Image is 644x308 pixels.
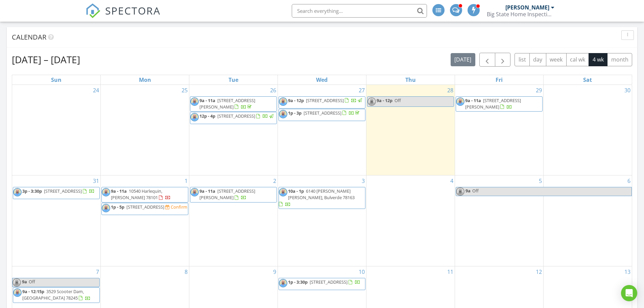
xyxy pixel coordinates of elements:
[22,288,91,301] a: 9a - 12:15p 3529 Scooter Dam, [GEOGRAPHIC_DATA] 78245
[292,4,427,18] input: Search everything...
[278,175,366,266] td: Go to September 3, 2025
[190,97,199,106] img: img_0924_edited.jpg
[279,187,365,209] a: 10a - 1p 6140 [PERSON_NAME] [PERSON_NAME], Bulverde 78163
[456,97,464,106] img: img_0924_edited.jpg
[199,113,215,119] span: 12p - 4p
[12,175,101,266] td: Go to August 31, 2025
[455,175,543,266] td: Go to September 5, 2025
[111,204,165,210] a: 1p - 5p [STREET_ADDRESS]
[92,85,100,96] a: Go to August 24, 2025
[366,175,455,266] td: Go to September 4, 2025
[183,175,189,186] a: Go to September 1, 2025
[366,85,455,175] td: Go to August 28, 2025
[455,85,543,175] td: Go to August 29, 2025
[12,85,101,175] td: Go to August 24, 2025
[126,204,164,210] span: [STREET_ADDRESS]
[607,53,632,66] button: month
[288,97,304,103] span: 9a - 12p
[111,188,127,194] span: 9a - 11a
[22,278,27,287] span: 9a
[190,188,199,196] img: img_0924_edited.jpg
[315,75,329,85] a: Wednesday
[13,288,22,297] img: img_0924_edited.jpg
[22,188,42,194] span: 3p - 3:30p
[479,53,495,67] button: Previous
[50,75,63,85] a: Sunday
[13,188,22,196] img: img_0924_edited.jpg
[22,288,84,301] span: 3529 Scooter Dam, [GEOGRAPHIC_DATA] 78245
[217,113,255,119] span: [STREET_ADDRESS]
[165,204,187,210] a: Confirm
[199,97,255,110] span: [STREET_ADDRESS][PERSON_NAME]
[111,188,162,200] span: 10540 Harlequin, [PERSON_NAME] 78101
[22,288,44,294] span: 9a - 12:15p
[472,188,479,194] span: Off
[199,188,255,200] span: [STREET_ADDRESS][PERSON_NAME]
[279,110,287,118] img: img_0924_edited.jpg
[626,175,632,186] a: Go to September 6, 2025
[288,110,361,116] a: 1p - 3p [STREET_ADDRESS]
[357,266,366,277] a: Go to September 10, 2025
[304,110,341,116] span: [STREET_ADDRESS]
[278,85,366,175] td: Go to August 27, 2025
[288,279,360,285] a: 1p - 3:30p [STREET_ADDRESS]
[13,278,21,287] img: img_0924_edited.jpg
[279,278,365,290] a: 1p - 3:30p [STREET_ADDRESS]
[495,53,511,67] button: Next
[171,204,187,210] div: Confirm
[367,97,376,106] img: img_0924_edited.jpg
[190,112,277,124] a: 12p - 4p [STREET_ADDRESS]
[451,53,475,66] button: [DATE]
[279,96,365,109] a: 9a - 12p [STREET_ADDRESS]
[102,188,110,196] img: img_0924_edited.jpg
[111,204,124,210] span: 1p - 5p
[227,75,240,85] a: Tuesday
[623,266,632,277] a: Go to September 13, 2025
[505,4,549,11] div: [PERSON_NAME]
[95,266,100,277] a: Go to September 7, 2025
[589,53,607,66] button: 4 wk
[279,97,287,106] img: img_0924_edited.jpg
[494,75,504,85] a: Friday
[101,187,188,202] a: 9a - 11a 10540 Harlequin, [PERSON_NAME] 78101
[543,85,632,175] td: Go to August 30, 2025
[190,113,199,121] img: img_0924_edited.jpg
[199,97,255,110] a: 9a - 11a [STREET_ADDRESS][PERSON_NAME]
[449,175,455,186] a: Go to September 4, 2025
[279,188,287,196] img: img_0924_edited.jpg
[190,187,277,202] a: 9a - 11a [STREET_ADDRESS][PERSON_NAME]
[360,175,366,186] a: Go to September 3, 2025
[446,266,455,277] a: Go to September 11, 2025
[310,279,348,285] span: [STREET_ADDRESS]
[404,75,417,85] a: Thursday
[543,175,632,266] td: Go to September 6, 2025
[538,175,543,186] a: Go to September 5, 2025
[288,110,302,116] span: 1p - 3p
[377,97,392,103] span: 9a - 12p
[534,266,543,277] a: Go to September 12, 2025
[456,96,543,112] a: 9a - 11a [STREET_ADDRESS][PERSON_NAME]
[199,188,255,200] a: 9a - 11a [STREET_ADDRESS][PERSON_NAME]
[13,287,100,303] a: 9a - 12:15p 3529 Scooter Dam, [GEOGRAPHIC_DATA] 78245
[395,97,401,103] span: Off
[86,3,100,18] img: The Best Home Inspection Software - Spectora
[279,279,287,287] img: img_0924_edited.jpg
[269,85,278,96] a: Go to August 26, 2025
[288,279,308,285] span: 1p - 3:30p
[92,175,100,186] a: Go to August 31, 2025
[183,266,189,277] a: Go to September 8, 2025
[582,75,593,85] a: Saturday
[621,285,637,301] div: Open Intercom Messenger
[102,204,110,212] img: img_0924_edited.jpg
[180,85,189,96] a: Go to August 25, 2025
[272,266,278,277] a: Go to September 9, 2025
[111,188,171,200] a: 9a - 11a 10540 Harlequin, [PERSON_NAME] 78101
[529,53,546,66] button: day
[199,113,275,119] a: 12p - 4p [STREET_ADDRESS]
[279,188,355,207] a: 10a - 1p 6140 [PERSON_NAME] [PERSON_NAME], Bulverde 78163
[279,109,365,121] a: 1p - 3p [STREET_ADDRESS]
[138,75,152,85] a: Monday
[623,85,632,96] a: Go to August 30, 2025
[446,85,455,96] a: Go to August 28, 2025
[12,53,80,66] h2: [DATE] – [DATE]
